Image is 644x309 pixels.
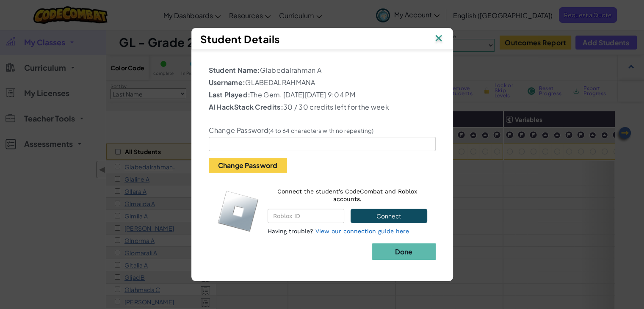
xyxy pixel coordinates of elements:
b: Last Played: [209,90,251,99]
b: Username: [209,78,246,87]
p: The Gem, [DATE][DATE] 9:04 PM [209,90,436,100]
p: 30 / 30 credits left for the week [209,102,436,112]
span: Having trouble? [268,228,313,235]
b: AI HackStack Credits: [209,102,283,111]
input: Roblox ID [268,209,344,223]
p: GLABEDALRAHMANA [209,77,436,88]
label: Change Password [209,126,374,135]
button: Done [372,243,436,260]
button: Change Password [209,158,287,173]
small: (4 to 64 characters with no repeating) [268,127,373,134]
p: Glabedalrahman A [209,65,436,75]
b: Student Name: [209,66,260,74]
img: roblox-logo.svg [217,190,259,232]
b: Done [395,247,412,256]
p: Connect the student's CodeCombat and Roblox accounts. [268,188,427,203]
span: Student Details [200,33,280,45]
a: View our connection guide here [315,228,409,235]
img: IconClose.svg [433,33,444,45]
button: Connect [351,209,427,223]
